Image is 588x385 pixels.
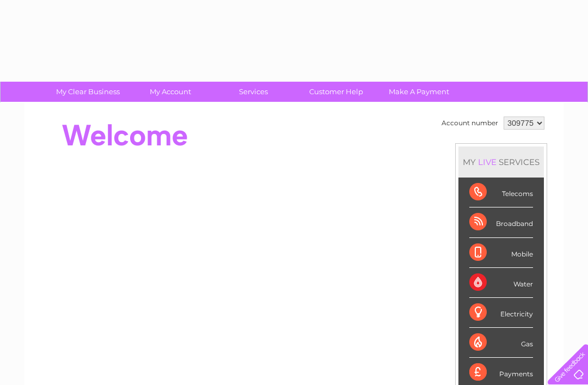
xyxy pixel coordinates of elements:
[469,238,533,268] div: Mobile
[476,157,499,167] div: LIVE
[469,328,533,358] div: Gas
[458,146,544,178] div: MY SERVICES
[126,82,216,102] a: My Account
[209,82,298,102] a: Services
[43,82,133,102] a: My Clear Business
[469,268,533,298] div: Water
[469,298,533,328] div: Electricity
[469,207,533,237] div: Broadband
[291,82,381,102] a: Customer Help
[374,82,464,102] a: Make A Payment
[469,178,533,207] div: Telecoms
[439,114,501,132] td: Account number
